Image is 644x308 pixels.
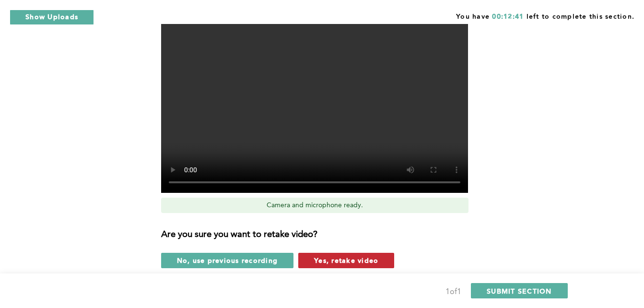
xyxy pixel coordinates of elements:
button: SUBMIT SECTION [471,283,568,298]
h3: Are you sure you want to retake video? [161,230,480,240]
span: 00:12:41 [492,13,524,20]
button: No, use previous recording [161,253,294,268]
button: Yes, retake video [298,253,394,268]
div: Camera and microphone ready. [161,198,468,213]
span: SUBMIT SECTION [487,286,552,296]
span: No, use previous recording [177,256,278,265]
div: 1 of 1 [445,285,461,299]
span: Yes, retake video [314,256,378,265]
button: Show Uploads [10,10,94,25]
span: You have left to complete this section. [456,10,634,22]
